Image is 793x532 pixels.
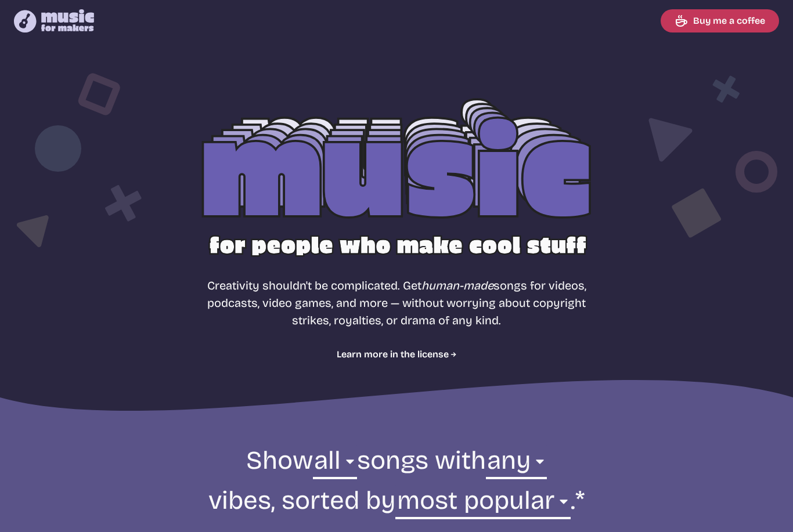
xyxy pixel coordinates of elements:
[313,444,357,484] select: genre
[337,348,457,361] a: Learn more in the license
[207,277,586,329] p: Creativity shouldn't be complicated. Get songs for videos, podcasts, video games, and more — with...
[661,9,779,32] a: Buy me a coffee
[395,484,570,524] select: sorting
[421,278,493,292] i: human-made
[486,444,547,484] select: vibe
